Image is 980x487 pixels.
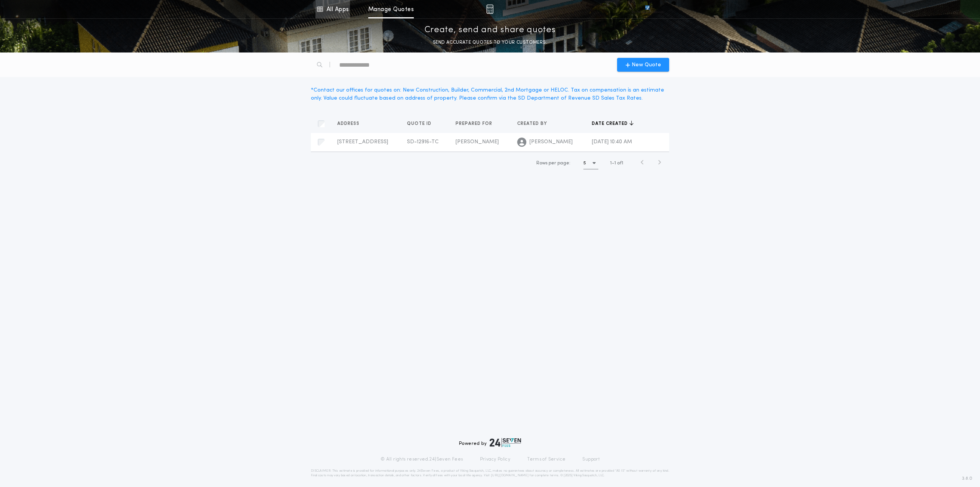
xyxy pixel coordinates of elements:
[632,61,661,69] span: New Quote
[583,159,586,167] h1: 5
[456,139,499,145] span: [PERSON_NAME]
[486,5,493,14] img: img
[311,86,669,102] div: * Contact our offices for quotes on: New Construction, Builder, Commercial, 2nd Mortgage or HELOC...
[381,456,463,462] p: © All rights reserved. 24|Seven Fees
[337,139,388,145] span: [STREET_ADDRESS]
[583,157,598,169] button: 5
[337,121,361,127] span: Address
[617,58,669,72] button: New Quote
[407,120,437,128] button: Quote ID
[527,456,565,462] a: Terms of Service
[459,438,521,447] div: Powered by
[517,121,549,127] span: Created by
[490,438,521,447] img: logo
[592,139,632,145] span: [DATE] 10:40 AM
[311,469,669,478] p: DISCLAIMER: This estimate is provided for informational purposes only. 24|Seven Fees, a product o...
[610,161,612,166] span: 1
[480,456,511,462] a: Privacy Policy
[433,39,547,46] p: SEND ACCURATE QUOTES TO YOUR CUSTOMERS.
[529,138,573,146] span: [PERSON_NAME]
[425,24,556,36] p: Create, send and share quotes
[407,121,433,127] span: Quote ID
[592,121,629,127] span: Date created
[962,475,972,482] span: 3.8.0
[407,139,439,145] span: SD-12916-TC
[582,456,599,462] a: Support
[592,120,634,128] button: Date created
[614,161,616,166] span: 1
[517,120,553,128] button: Created by
[536,161,570,166] span: Rows per page:
[631,5,663,13] img: vs-icon
[617,160,623,167] span: of 1
[491,474,529,477] a: [URL][DOMAIN_NAME]
[456,121,494,127] span: Prepared for
[337,120,365,128] button: Address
